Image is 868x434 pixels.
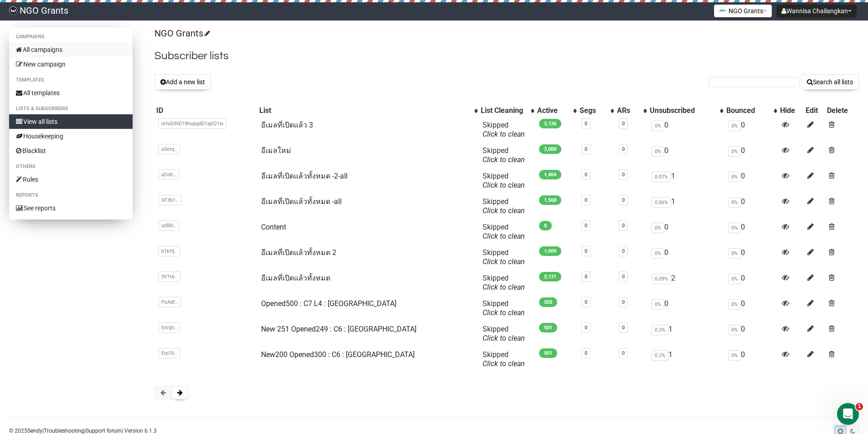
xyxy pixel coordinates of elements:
div: Edit [806,106,824,115]
span: 3,000 [539,144,561,154]
button: Search all lists [801,74,859,90]
a: 0 [622,197,625,203]
span: Erp76.. [158,348,180,358]
td: 0 [648,219,724,245]
a: 0 [622,248,625,254]
a: NGO Grants [154,28,209,39]
span: xz5Rl.. [158,220,179,231]
a: 0 [622,350,625,356]
td: 0 [724,168,778,194]
a: 0 [622,274,625,280]
img: 17080ac3efa689857045ce3784bc614b [9,6,17,15]
li: Lists & subscribers [9,103,133,114]
div: Bounced [726,106,769,115]
a: View all lists [9,114,133,129]
span: Skipped [483,248,525,266]
div: ARs [617,106,639,115]
span: 0% [652,223,664,233]
a: 0 [585,223,587,229]
a: New 251 Opened249 : C6 : [GEOGRAPHIC_DATA] [261,325,416,333]
span: 1 [856,403,863,410]
a: Click to clean [483,232,525,240]
span: a3etq.. [158,144,180,154]
th: Hide: No sort applied, sorting is disabled [778,104,804,117]
a: Opened500 : C7 L4 : [GEOGRAPHIC_DATA] [261,299,396,308]
a: Content [261,223,286,231]
span: Skipped [483,121,525,138]
td: 1 [648,168,724,194]
span: 0% [652,248,664,259]
a: 0 [585,325,587,331]
span: 0% [728,299,741,310]
span: 0 [539,221,552,230]
span: PsAdf.. [158,297,181,307]
span: Skipped [483,325,525,342]
a: New200 Opened300 : C6 : [GEOGRAPHIC_DATA] [261,350,415,359]
a: 0 [585,299,587,305]
a: Support forum [86,428,122,434]
td: 0 [648,296,724,321]
span: Skipped [483,274,525,291]
a: All campaigns [9,42,133,57]
a: 0 [622,223,625,229]
button: NGO Grants [714,5,772,17]
td: 0 [724,117,778,143]
td: 0 [724,270,778,296]
span: 0% [652,121,664,131]
iframe: Intercom live chat [837,403,859,425]
a: Click to clean [483,308,525,317]
td: 0 [648,245,724,270]
th: Delete: No sort applied, sorting is disabled [825,104,859,117]
span: 0% [728,325,741,335]
td: 0 [724,245,778,270]
a: Click to clean [483,283,525,291]
a: Click to clean [483,206,525,215]
li: Campaigns [9,31,133,42]
a: 0 [585,172,587,178]
a: 0 [585,274,587,280]
span: 0% [728,172,741,182]
a: อีเมลที่เปิดแล้วทั้งหมด -all [261,197,342,206]
a: 0 [622,299,625,305]
a: Click to clean [483,130,525,138]
a: Troubleshooting [44,428,84,434]
a: อีเมลที่เปิดแล้วทั้งหมด 2 [261,248,336,257]
a: อีเมลที่เปิดแล้ว 3 [261,121,313,129]
li: Others [9,161,133,172]
span: 0% [652,146,664,157]
a: 0 [585,350,587,356]
th: Bounced: No sort applied, activate to apply an ascending sort [724,104,778,117]
span: Skipped [483,223,525,240]
span: 0.09% [652,274,671,284]
span: 0% [728,274,741,284]
span: 501 [539,323,557,332]
th: List Cleaning: No sort applied, activate to apply an ascending sort [479,104,535,117]
span: b1kHj.. [158,246,180,256]
div: Active [537,106,569,115]
a: New campaign [9,57,133,71]
a: 0 [585,146,587,152]
span: 2,136 [539,119,561,128]
span: 0% [728,248,741,259]
td: 0 [724,219,778,245]
a: Click to clean [483,155,525,164]
th: Segs: No sort applied, activate to apply an ascending sort [578,104,615,117]
a: 0 [585,197,587,203]
span: 0% [652,299,664,310]
td: 1 [648,347,724,372]
td: 0 [724,296,778,321]
span: Skipped [483,146,525,164]
a: Blacklist [9,143,133,158]
span: fyVqh.. [158,322,180,333]
span: 0.2% [652,325,668,335]
th: Active: No sort applied, activate to apply an ascending sort [535,104,578,117]
span: Skipped [483,350,525,368]
a: Sendy [27,428,42,434]
h2: Subscriber lists [154,48,859,64]
th: Edit: No sort applied, sorting is disabled [804,104,826,117]
a: All templates [9,86,133,100]
span: 3V1t6.. [158,271,180,282]
td: 1 [648,194,724,219]
button: Add a new list [154,74,211,90]
span: 0% [728,121,741,131]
